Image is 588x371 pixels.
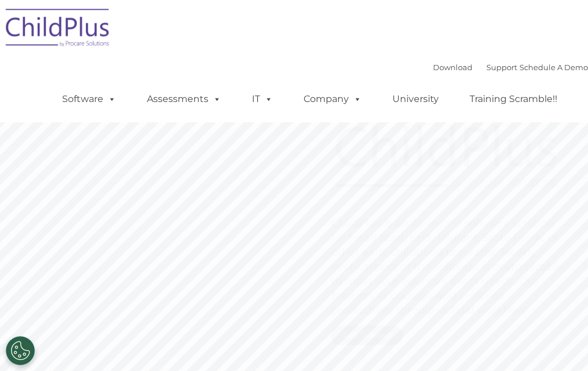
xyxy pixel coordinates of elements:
a: University [381,88,450,111]
rs-layer: ChildPlus is an all-in-one software solution for Head Start, EHS, Migrant, State Pre-K, or other ... [331,216,567,318]
font: | [433,63,588,72]
a: Assessments [135,88,233,111]
a: Download [433,63,472,72]
a: Company [292,88,373,111]
a: Support [486,63,517,72]
a: Schedule A Demo [520,63,588,72]
a: Training Scramble!! [458,88,569,111]
a: IT [240,88,284,111]
a: Get Started [331,326,403,345]
button: Cookies Settings [6,336,35,365]
a: Software [50,88,128,111]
